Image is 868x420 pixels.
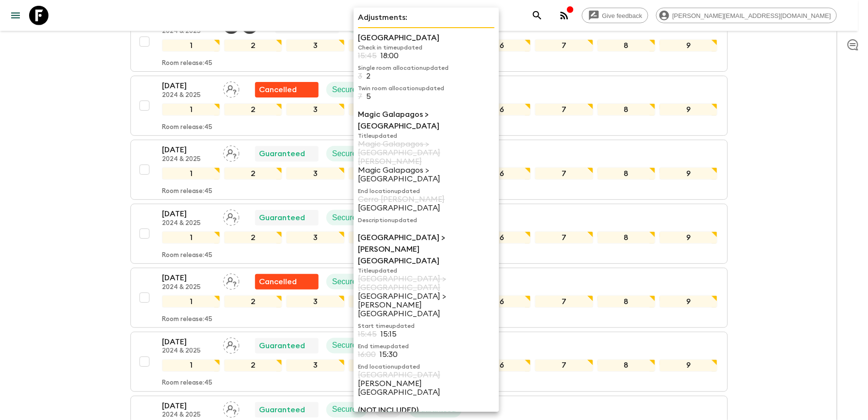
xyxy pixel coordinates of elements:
p: Cancelled [259,84,297,96]
div: 4 [349,39,407,52]
p: 2024 & 2025 [162,348,215,355]
p: 2024 & 2025 [162,92,215,99]
p: End location updated [358,187,495,195]
p: Magic Galapagos > [GEOGRAPHIC_DATA][PERSON_NAME] [358,140,495,166]
div: 3 [286,39,344,52]
div: 4 [349,103,407,116]
div: 8 [597,295,656,308]
p: Room release: 45 [162,380,212,388]
div: 8 [597,39,656,52]
p: [GEOGRAPHIC_DATA] [358,204,495,212]
p: 15:15 [381,330,397,339]
span: Assign pack leader [223,276,240,284]
p: Guaranteed [259,404,305,416]
p: Secured [332,404,361,416]
div: 6 [473,39,531,52]
div: 6 [473,359,531,372]
div: 9 [659,103,718,116]
p: [GEOGRAPHIC_DATA] > [GEOGRAPHIC_DATA] [358,275,495,292]
div: 1 [162,359,220,372]
div: 9 [659,295,718,308]
div: 3 [286,167,344,180]
div: 4 [349,295,407,308]
div: 1 [162,103,220,116]
p: Start time updated [358,322,495,330]
div: 7 [535,167,593,180]
p: End location updated [358,363,495,371]
div: 3 [286,295,344,308]
div: 6 [473,167,531,180]
p: 15:45 [358,330,377,339]
div: 1 [162,167,220,180]
p: Secured [332,212,361,224]
div: 3 [286,231,344,244]
div: 2 [224,295,282,308]
div: 1 [162,39,220,52]
p: Secured [332,84,361,96]
p: 15:30 [380,350,398,359]
p: Guaranteed [259,212,305,224]
span: Assign pack leader [223,404,240,412]
div: 1 [162,295,220,308]
p: Room release: 45 [162,252,212,259]
div: 8 [597,231,656,244]
p: Room release: 45 [162,188,212,195]
p: Title updated [358,267,495,275]
div: 9 [659,359,718,372]
div: 6 [473,231,531,244]
p: Guaranteed [259,340,305,352]
div: 9 [659,39,718,52]
div: 2 [224,167,282,180]
div: 8 [597,359,656,372]
p: [DATE] [162,144,215,156]
p: Secured [332,276,361,288]
span: Assign pack leader [223,340,240,348]
p: 2024 & 2025 [162,284,215,291]
p: Cerro [PERSON_NAME] [358,195,495,204]
p: 2 [366,72,370,81]
span: Assign pack leader [223,84,240,92]
p: [GEOGRAPHIC_DATA] > [PERSON_NAME][GEOGRAPHIC_DATA] [358,232,495,267]
p: 2024 & 2025 [162,28,215,35]
div: 1 [162,231,220,244]
p: [DATE] [162,208,215,220]
div: 2 [224,103,282,116]
p: [DATE] [162,272,215,284]
p: Room release: 45 [162,60,212,67]
p: 16:00 [358,350,376,359]
p: Twin room allocation updated [358,84,495,92]
p: 2024 & 2025 [162,156,215,163]
div: 7 [535,295,593,308]
p: 18:00 [381,51,399,60]
p: [DATE] [162,400,215,412]
div: 8 [597,103,656,116]
div: Flash Pack cancellation [255,274,319,290]
p: Guaranteed [259,148,305,160]
div: 4 [349,167,407,180]
p: 15:45 [358,51,377,60]
span: Assign pack leader [223,148,240,156]
button: search adventures [528,6,547,25]
div: Flash Pack cancellation [255,82,319,97]
p: Room release: 45 [162,124,212,131]
div: 6 [473,103,531,116]
div: 6 [473,295,531,308]
p: Check in time updated [358,44,495,51]
p: [GEOGRAPHIC_DATA] > [PERSON_NAME][GEOGRAPHIC_DATA] [358,292,495,318]
span: [PERSON_NAME][EMAIL_ADDRESS][DOMAIN_NAME] [667,12,836,19]
button: menu [6,6,25,25]
p: 7 [358,92,362,101]
p: [GEOGRAPHIC_DATA] [358,371,495,379]
p: Magic Galapagos > [GEOGRAPHIC_DATA] [358,109,495,132]
p: Secured [332,340,361,352]
div: 8 [597,167,656,180]
p: Cancelled [259,276,297,288]
div: 3 [286,103,344,116]
p: Single room allocation updated [358,64,495,72]
div: 3 [286,359,344,372]
p: 3 [358,72,362,81]
span: Give feedback [597,12,648,19]
p: Description updated [358,216,495,224]
div: 2 [224,231,282,244]
div: 9 [659,231,718,244]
